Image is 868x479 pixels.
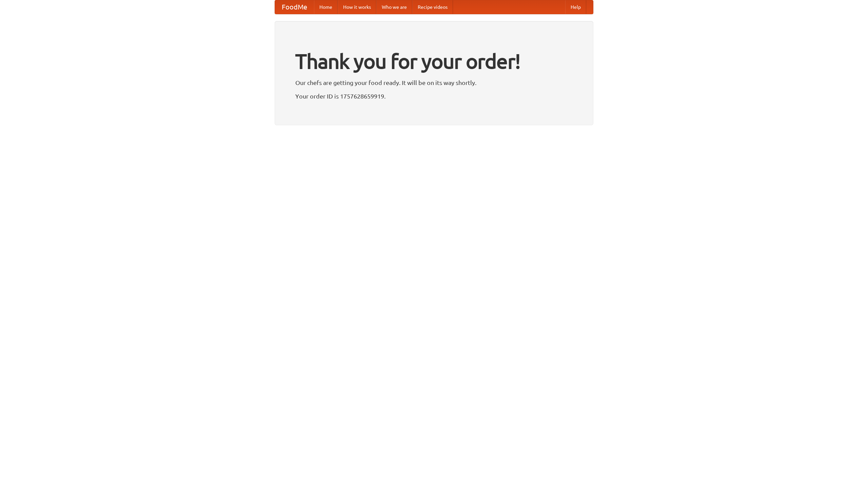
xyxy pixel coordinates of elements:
a: Home [314,0,338,14]
a: Recipe videos [412,0,453,14]
a: Who we are [376,0,412,14]
p: Your order ID is 1757628659919. [295,91,573,101]
p: Our chefs are getting your food ready. It will be on its way shortly. [295,78,573,88]
a: Help [565,0,586,14]
a: FoodMe [275,0,314,14]
a: How it works [338,0,376,14]
h1: Thank you for your order! [295,45,573,78]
